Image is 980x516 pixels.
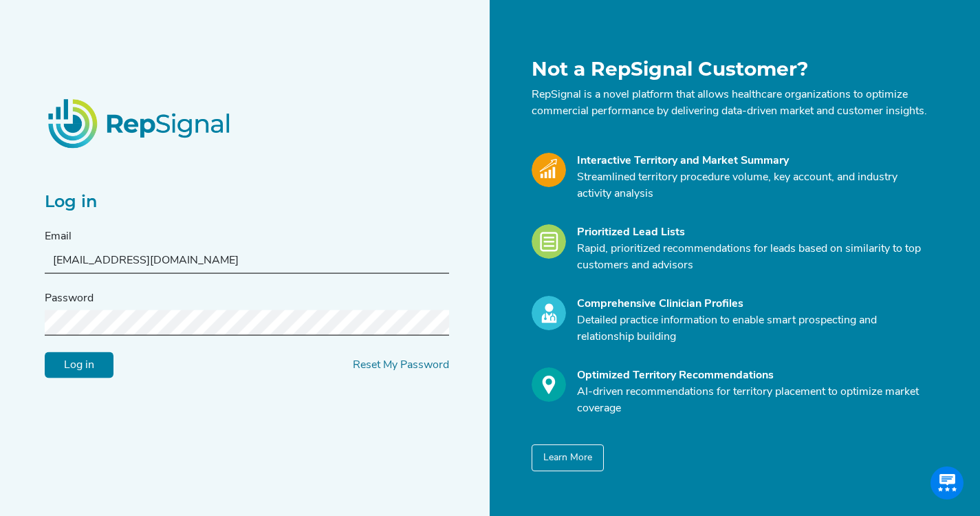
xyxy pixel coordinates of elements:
label: Password [45,290,94,307]
img: RepSignalLogo.20539ed3.png [31,82,250,164]
p: RepSignal is a novel platform that allows healthcare organizations to optimize commercial perform... [532,87,928,120]
p: Detailed practice information to enable smart prospecting and relationship building [577,312,928,345]
img: Leads_Icon.28e8c528.svg [532,224,566,259]
div: Comprehensive Clinician Profiles [577,296,928,312]
h2: Log in [45,192,449,212]
div: Optimized Territory Recommendations [577,367,928,384]
img: Profile_Icon.739e2aba.svg [532,296,566,330]
div: Interactive Territory and Market Summary [577,153,928,169]
img: Optimize_Icon.261f85db.svg [532,367,566,402]
h1: Not a RepSignal Customer? [532,58,928,81]
p: AI-driven recommendations for territory placement to optimize market coverage [577,384,928,417]
input: Log in [45,352,113,378]
button: Learn More [532,444,604,471]
img: Market_Icon.a700a4ad.svg [532,153,566,187]
a: Reset My Password [353,360,449,371]
p: Streamlined territory procedure volume, key account, and industry activity analysis [577,169,928,202]
label: Email [45,228,72,245]
div: Prioritized Lead Lists [577,224,928,241]
p: Rapid, prioritized recommendations for leads based on similarity to top customers and advisors [577,241,928,274]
